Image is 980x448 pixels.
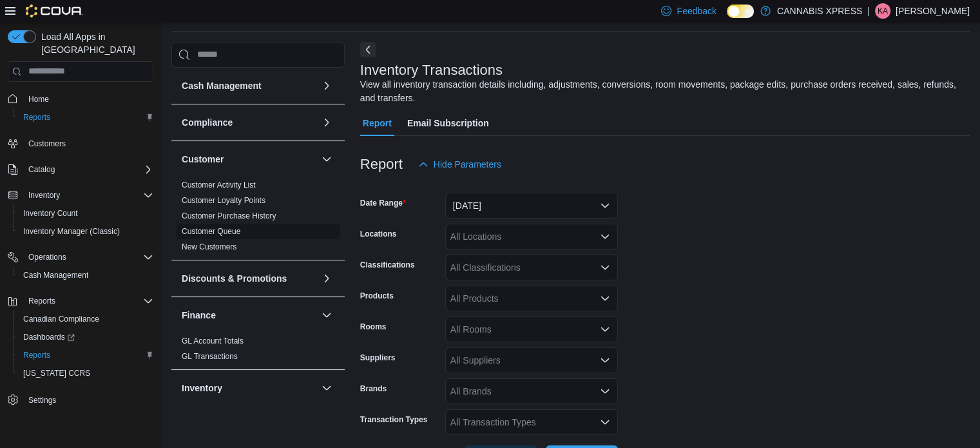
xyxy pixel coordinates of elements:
span: Home [28,94,49,104]
h3: Compliance [182,116,233,129]
span: Customer Loyalty Points [182,195,265,206]
span: [US_STATE] CCRS [23,368,90,378]
a: Reports [18,110,55,125]
h3: Cash Management [182,79,262,92]
label: Brands [360,384,387,394]
label: Classifications [360,260,415,270]
a: Inventory Count [18,206,83,221]
span: GL Transactions [182,351,238,362]
button: Finance [319,307,334,323]
span: Inventory Manager (Classic) [23,226,120,237]
h3: Inventory [182,382,222,394]
p: [PERSON_NAME] [896,3,970,19]
a: Customers [23,136,71,151]
span: Reports [18,110,153,125]
button: Inventory [23,188,65,203]
button: Compliance [182,116,316,129]
span: Customer Purchase History [182,211,276,221]
button: Settings [3,390,159,409]
label: Locations [360,229,397,239]
span: Cash Management [18,268,153,283]
a: Customer Purchase History [182,211,276,220]
a: Canadian Compliance [18,311,104,327]
a: Settings [23,393,61,408]
span: Reports [28,296,55,306]
button: Finance [182,309,316,322]
span: Inventory Count [18,206,153,221]
input: Dark Mode [727,5,754,18]
label: Date Range [360,198,406,208]
span: Customers [23,135,153,151]
button: Reports [13,346,159,364]
p: | [867,3,870,19]
button: Open list of options [600,231,610,242]
nav: Complex example [8,84,153,443]
a: Customer Queue [182,227,240,236]
span: Inventory [28,190,60,200]
h3: Finance [182,309,216,322]
button: Operations [23,249,72,265]
label: Suppliers [360,353,396,363]
label: Transaction Types [360,414,427,425]
button: Discounts & Promotions [319,271,334,286]
span: Canadian Compliance [23,314,99,324]
span: Canadian Compliance [18,311,153,327]
button: [DATE] [445,193,618,219]
button: Reports [13,108,159,126]
a: Customer Activity List [182,180,256,190]
span: Home [23,91,153,107]
a: [US_STATE] CCRS [18,365,95,381]
button: Open list of options [600,293,610,304]
button: Open list of options [600,386,610,396]
span: Operations [23,249,153,265]
button: Open list of options [600,355,610,365]
a: New Customers [182,242,236,251]
label: Rooms [360,322,387,332]
button: Compliance [319,115,334,130]
span: Feedback [677,5,716,17]
div: View all inventory transaction details including, adjustments, conversions, room movements, packa... [360,78,963,105]
div: Finance [171,333,345,369]
button: Inventory [182,382,316,394]
button: Cash Management [13,266,159,284]
button: Canadian Compliance [13,310,159,328]
span: GL Account Totals [182,336,244,346]
button: Inventory Count [13,204,159,222]
span: Reports [23,350,50,360]
button: Catalog [23,162,60,177]
button: Catalog [3,161,159,179]
button: Customer [182,153,316,166]
button: Inventory Manager (Classic) [13,222,159,240]
h3: Inventory Transactions [360,63,503,78]
button: Home [3,90,159,108]
span: New Customers [182,242,236,252]
span: Washington CCRS [18,365,153,381]
span: Catalog [28,164,55,175]
div: Customer [171,177,345,260]
h3: Customer [182,153,224,166]
span: Dashboards [18,329,153,345]
a: GL Account Totals [182,336,244,346]
a: Dashboards [13,328,159,346]
button: Reports [3,292,159,310]
button: Hide Parameters [413,151,506,177]
span: Reports [23,112,50,122]
span: Settings [28,395,56,405]
span: Customer Activity List [182,180,256,190]
button: Next [360,42,376,57]
button: Inventory [3,186,159,204]
span: Report [363,110,392,136]
button: Cash Management [319,78,334,93]
a: Inventory Manager (Classic) [18,224,125,239]
a: Home [23,92,54,107]
a: Dashboards [18,329,80,345]
span: Inventory Count [23,208,78,219]
span: Inventory Manager (Classic) [18,224,153,239]
button: Discounts & Promotions [182,272,316,285]
span: Cash Management [23,270,88,280]
a: GL Transactions [182,352,238,361]
button: Customers [3,134,159,153]
span: Settings [23,391,153,407]
div: Kaylea Anderson-Masson [875,3,890,19]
